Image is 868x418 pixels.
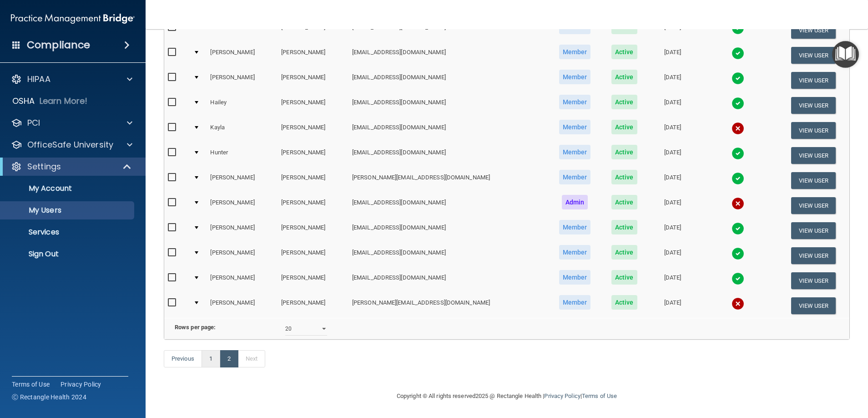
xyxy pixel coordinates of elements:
span: Member [559,145,591,159]
td: [PERSON_NAME] [278,143,348,168]
span: Member [559,70,591,84]
td: [EMAIL_ADDRESS][DOMAIN_NAME] [348,143,548,168]
td: [EMAIL_ADDRESS][DOMAIN_NAME] [348,43,548,68]
h4: Compliance [27,39,90,51]
td: [PERSON_NAME] [278,68,348,93]
button: View User [791,222,836,239]
span: Member [559,245,591,260]
span: Active [611,145,637,159]
a: Privacy Policy [544,393,580,399]
button: View User [791,47,836,64]
a: PCI [11,117,132,128]
img: tick.e7d51cea.svg [732,72,744,85]
p: Learn More! [40,96,88,107]
span: Active [611,170,637,184]
p: Settings [27,161,61,172]
img: tick.e7d51cea.svg [732,247,744,260]
span: Active [611,295,637,310]
td: [DATE] [647,193,698,218]
a: Terms of Use [12,380,50,389]
td: Hunter [207,143,278,168]
span: Member [559,45,591,59]
td: [PERSON_NAME] [278,193,348,218]
td: [EMAIL_ADDRESS][DOMAIN_NAME] [348,243,548,268]
img: tick.e7d51cea.svg [732,172,744,185]
p: Services [6,228,130,237]
span: Active [611,195,637,209]
a: OfficeSafe University [11,139,132,150]
img: tick.e7d51cea.svg [732,97,744,110]
span: Active [611,120,637,134]
td: [PERSON_NAME] [207,43,278,68]
span: Member [559,170,591,184]
td: Eilen [207,18,278,43]
td: [EMAIL_ADDRESS][DOMAIN_NAME] [348,18,548,43]
td: [EMAIL_ADDRESS][DOMAIN_NAME] [348,218,548,243]
a: 1 [202,350,220,367]
p: HIPAA [27,74,50,85]
a: 2 [220,350,238,367]
td: [DATE] [647,18,698,43]
td: [DATE] [647,218,698,243]
td: Hailey [207,93,278,118]
td: [PERSON_NAME] [278,43,348,68]
p: Sign Out [6,250,130,259]
span: Member [559,220,591,234]
a: Terms of Use [582,393,617,399]
td: [DATE] [647,243,698,268]
button: View User [791,197,836,214]
span: Member [559,120,591,134]
td: [EMAIL_ADDRESS][DOMAIN_NAME] [348,93,548,118]
td: [PERSON_NAME] [207,268,278,293]
td: [PERSON_NAME][EMAIL_ADDRESS][DOMAIN_NAME] [348,293,548,318]
img: cross.ca9f0e7f.svg [732,297,744,310]
button: View User [791,247,836,264]
img: cross.ca9f0e7f.svg [732,122,744,135]
span: Active [611,245,637,260]
a: Privacy Policy [61,380,101,389]
td: [EMAIL_ADDRESS][DOMAIN_NAME] [348,118,548,143]
img: PMB logo [11,10,135,28]
td: [DATE] [647,293,698,318]
p: PCI [27,117,40,128]
td: [PERSON_NAME] [207,68,278,93]
button: Open Resource Center [832,41,859,68]
td: [PERSON_NAME] [278,218,348,243]
span: Active [611,270,637,285]
td: [DATE] [647,93,698,118]
td: [EMAIL_ADDRESS][DOMAIN_NAME] [348,268,548,293]
td: [PERSON_NAME] [278,168,348,193]
div: Copyright © All rights reserved 2025 @ Rectangle Health | | [341,382,673,411]
img: tick.e7d51cea.svg [732,147,744,160]
button: View User [791,147,836,164]
td: [DATE] [647,168,698,193]
td: [PERSON_NAME] [278,18,348,43]
p: My Account [6,184,130,193]
button: View User [791,122,836,139]
td: [PERSON_NAME] [278,93,348,118]
span: Member [559,270,591,285]
td: [PERSON_NAME] [278,118,348,143]
button: View User [791,72,836,89]
a: Settings [11,161,132,172]
td: [PERSON_NAME] [207,218,278,243]
button: View User [791,272,836,289]
span: Active [611,95,637,109]
td: [PERSON_NAME] [278,268,348,293]
button: View User [791,97,836,114]
button: View User [791,172,836,189]
span: Member [559,95,591,109]
span: Active [611,70,637,84]
td: [PERSON_NAME] [207,168,278,193]
td: [PERSON_NAME] [207,293,278,318]
img: cross.ca9f0e7f.svg [732,197,744,210]
a: Previous [164,350,202,367]
span: Ⓒ Rectangle Health 2024 [12,393,86,402]
img: tick.e7d51cea.svg [732,47,744,60]
p: OfficeSafe University [27,139,113,150]
td: [EMAIL_ADDRESS][DOMAIN_NAME] [348,193,548,218]
td: [DATE] [647,268,698,293]
img: tick.e7d51cea.svg [732,272,744,285]
td: [DATE] [647,118,698,143]
td: [PERSON_NAME][EMAIL_ADDRESS][DOMAIN_NAME] [348,168,548,193]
